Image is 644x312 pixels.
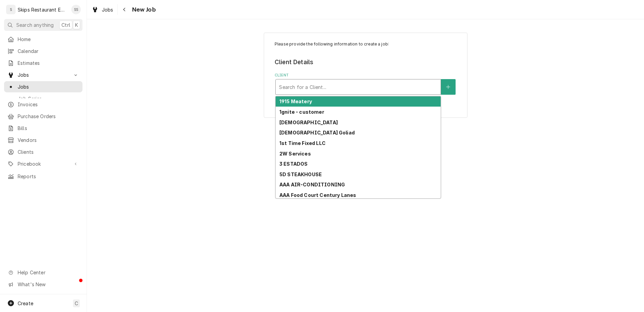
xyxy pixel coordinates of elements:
a: Go to Pricebook [4,158,82,169]
strong: 3 ESTADOS [279,161,308,167]
span: Help Center [18,269,78,276]
strong: AAA AIR-CONDITIONING [279,182,345,187]
strong: [DEMOGRAPHIC_DATA] Goliad [279,130,355,135]
span: Jobs [18,71,69,78]
span: Search anything [16,21,54,29]
div: S [6,5,16,14]
a: Reports [4,171,82,182]
span: Clients [18,148,79,155]
span: Ctrl [61,21,70,29]
span: Reports [18,173,79,180]
button: Navigate back [119,4,130,15]
a: Go to Help Center [4,267,82,278]
strong: 1915 Meatery [279,98,312,104]
a: Estimates [4,57,82,69]
span: What's New [18,281,78,288]
span: C [75,300,78,307]
button: Search anythingCtrlK [4,19,82,31]
a: Go to Jobs [4,69,82,80]
span: Estimates [18,59,79,67]
a: Purchase Orders [4,111,82,122]
span: New Job [130,5,156,14]
strong: 1gnite - customer [279,109,324,115]
span: Purchase Orders [18,113,79,120]
a: Invoices [4,99,82,110]
span: Home [18,36,79,43]
span: Jobs [102,6,113,13]
span: Job Series [18,95,79,102]
strong: [DEMOGRAPHIC_DATA] [279,120,338,125]
p: Please provide the following information to create a job: [275,41,456,47]
strong: 5D STEAKHOUSE [279,171,322,177]
a: Go to What's New [4,279,82,290]
label: Client [275,73,456,78]
span: Pricebook [18,160,69,167]
a: Home [4,34,82,45]
a: Job Series [4,93,82,104]
a: Vendors [4,134,82,146]
svg: Create New Client [446,85,450,89]
div: SS [71,5,81,14]
span: Bills [18,125,79,132]
span: Calendar [18,48,79,55]
div: Client [275,73,456,95]
div: Skips Restaurant Equipment [18,6,68,13]
legend: Client Details [275,58,456,67]
span: Invoices [18,101,79,108]
a: Jobs [4,81,82,92]
strong: 2W Services [279,151,311,157]
span: Create [18,300,33,306]
span: Jobs [18,83,79,90]
div: Job Create/Update Form [275,41,456,95]
a: Bills [4,123,82,134]
a: Jobs [89,4,116,15]
a: Clients [4,146,82,158]
a: Calendar [4,45,82,57]
button: Create New Client [441,79,455,95]
div: Shan Skipper's Avatar [71,5,81,14]
span: Vendors [18,136,79,144]
span: K [75,21,78,29]
strong: 1st Time Fixed LLC [279,140,326,146]
div: Job Create/Update [264,33,467,118]
strong: AAA Food Court Century Lanes [279,192,356,198]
